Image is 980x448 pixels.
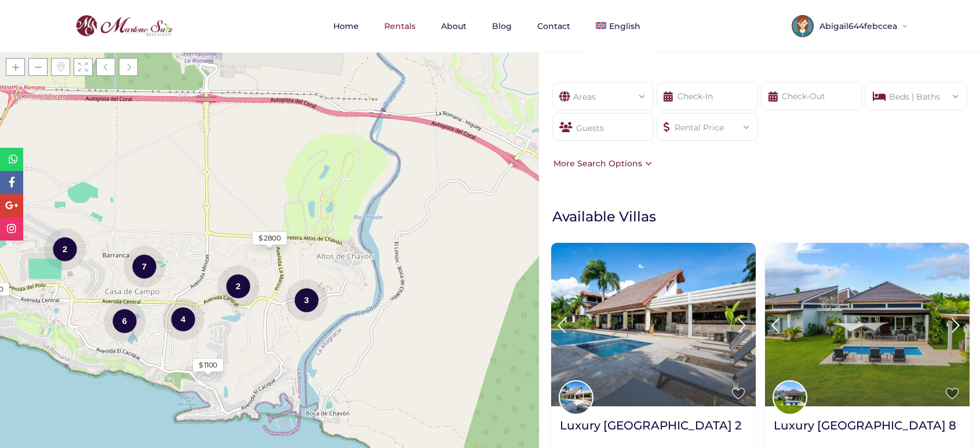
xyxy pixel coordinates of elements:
[551,243,756,406] img: Luxury Villa Colinas 2
[774,418,956,433] h2: Luxury [GEOGRAPHIC_DATA] 8
[258,233,281,243] div: $ 2800
[552,113,654,141] div: Guests
[286,278,327,322] div: 3
[560,418,741,433] h2: Luxury [GEOGRAPHIC_DATA] 2
[217,264,259,308] div: 2
[609,21,640,31] span: English
[560,418,741,442] a: Luxury [GEOGRAPHIC_DATA] 2
[183,132,356,192] div: Loading Maps
[72,12,176,40] img: logo
[765,243,970,406] img: Luxury Villa Cañas 8
[562,83,644,103] div: Areas
[814,22,900,30] span: Abigail644febccea
[123,245,165,288] div: 7
[551,157,652,170] div: More Search Options
[552,207,974,225] h1: Available Villas
[774,418,956,442] a: Luxury [GEOGRAPHIC_DATA] 8
[199,360,217,370] div: $ 1100
[104,299,145,343] div: 6
[666,114,749,134] div: Rental Price
[875,83,957,103] div: Beds | Baths
[761,82,862,110] input: Check-Out
[162,297,204,341] div: 4
[44,227,86,271] div: 2
[657,82,758,110] input: Check-In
